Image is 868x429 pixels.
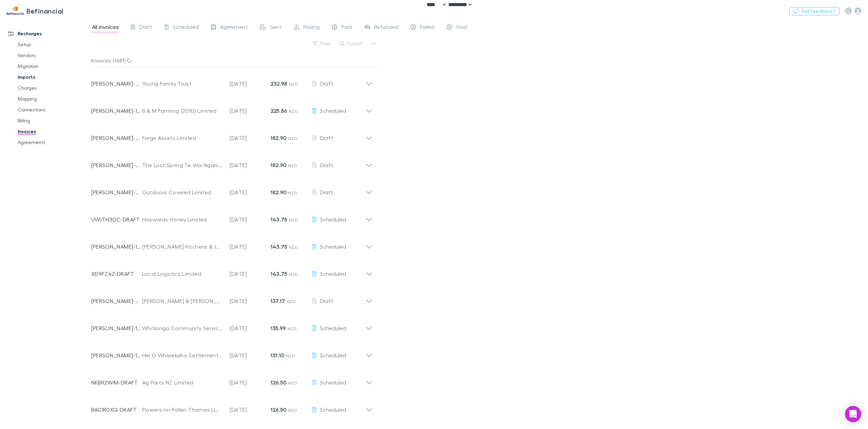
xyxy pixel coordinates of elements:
[86,176,378,203] div: [PERSON_NAME]-0485Outdoors Covered Limited[DATE]182.90 NZDDraft
[230,188,270,196] p: [DATE]
[320,135,333,141] span: Draft
[3,3,68,19] a: Befinancial
[270,352,285,359] strong: 131.10
[288,136,297,141] span: NZD
[270,162,287,168] strong: 182.90
[91,297,142,305] p: [PERSON_NAME]-0060
[142,134,223,142] div: Forge Assets Limited
[142,297,223,305] div: [PERSON_NAME] & [PERSON_NAME]
[91,215,142,224] p: UWJTH3DC-DRAFT
[230,161,270,169] p: [DATE]
[86,203,378,230] div: UWJTH3DC-DRAFTHaywards Honey Limited[DATE]143.75 NZDScheduled
[270,270,287,277] strong: 143.75
[289,245,298,250] span: NZD
[309,39,335,48] button: Filter
[320,379,346,386] span: Scheduled
[270,379,287,386] strong: 126.50
[139,23,152,32] span: Draft
[11,50,95,61] a: Vendors
[91,134,142,142] p: [PERSON_NAME]-0092
[86,94,378,122] div: [PERSON_NAME]-1568B & M Farming (2010) Limited[DATE]225.86 NZDScheduled
[142,270,223,278] div: Local Logistics Limited
[91,324,142,332] p: [PERSON_NAME]-1959
[142,79,223,88] div: Young Family Trust
[341,23,352,32] span: Paid
[91,270,142,278] p: XEI9FZ4Z-DRAFT
[11,104,95,115] a: Connections
[11,72,95,83] a: Imports
[142,215,223,224] div: Haywards Honey Limited
[11,115,95,126] a: Billing
[320,325,346,331] span: Scheduled
[845,406,861,422] div: Open Intercom Messenger
[320,80,333,87] span: Draft
[270,189,287,196] strong: 182.90
[420,23,434,32] span: Failed
[320,216,346,222] span: Scheduled
[86,230,378,257] div: [PERSON_NAME]-1889[PERSON_NAME] Kitchens & Joinery Limited[DATE]143.75 NZDScheduled
[320,162,333,168] span: Draft
[320,270,346,277] span: Scheduled
[320,243,346,250] span: Scheduled
[91,351,142,359] p: [PERSON_NAME]-1906
[287,326,297,331] span: NZD
[270,325,286,332] strong: 135.99
[142,161,223,169] div: The Lost Spring Te Wai Ngaro Limited
[86,122,378,149] div: [PERSON_NAME]-0092Forge Assets Limited[DATE]182.90 NZDDraft
[270,216,287,223] strong: 143.75
[91,243,142,251] p: [PERSON_NAME]-1889
[230,270,270,278] p: [DATE]
[288,380,297,386] span: NZD
[11,93,95,104] a: Mapping
[173,23,199,32] span: Scheduled
[288,408,297,413] span: NZD
[142,243,223,251] div: [PERSON_NAME] Kitchens & Joinery Limited
[336,39,367,48] button: Search
[91,161,142,169] p: [PERSON_NAME]-0064
[320,406,346,413] span: Scheduled
[288,163,297,168] span: NZD
[303,23,320,32] span: Paying
[320,298,333,304] span: Draft
[270,243,287,250] strong: 143.75
[142,378,223,387] div: Ag Parts NZ Limited
[86,339,378,366] div: [PERSON_NAME]-1906Hei O Wharekaho Settlement Trust[DATE]131.10 NZDScheduled
[11,126,95,137] a: Invoices
[91,378,142,387] p: NKBR2WIM-DRAFT
[230,324,270,332] p: [DATE]
[270,135,287,141] strong: 182.90
[270,107,287,114] strong: 225.86
[142,351,223,359] div: Hei O Wharekaho Settlement Trust
[11,39,95,50] a: Setup
[320,107,346,114] span: Scheduled
[230,351,270,359] p: [DATE]
[91,79,142,88] p: [PERSON_NAME]-0385
[289,82,298,87] span: NZD
[320,189,333,195] span: Draft
[86,149,378,176] div: [PERSON_NAME]-0064The Lost Spring Te Wai Ngaro Limited[DATE]182.90 NZDDraft
[230,243,270,251] p: [DATE]
[270,406,287,413] strong: 126.50
[270,80,287,87] strong: 232.98
[1,28,95,39] a: Recharges
[288,190,297,195] span: NZD
[86,285,378,312] div: [PERSON_NAME]-0060[PERSON_NAME] & [PERSON_NAME][DATE]137.17 NZDDraft
[287,299,296,304] span: NZD
[286,353,295,358] span: NZD
[270,298,285,304] strong: 137.17
[230,297,270,305] p: [DATE]
[230,215,270,224] p: [DATE]
[11,137,95,148] a: Agreements
[142,324,223,332] div: Whitianga Community Service Trust
[289,109,298,114] span: NZD
[142,406,223,414] div: Flowers on Pollen Thames Limited
[86,393,378,421] div: BACIR0XQ-DRAFTFlowers on Pollen Thames Limited[DATE]126.50 NZDScheduled
[86,257,378,285] div: XEI9FZ4Z-DRAFTLocal Logistics Limited[DATE]143.75 NZDScheduled
[26,7,63,15] h3: Befinancial
[320,352,346,358] span: Scheduled
[91,188,142,196] p: [PERSON_NAME]-0485
[230,79,270,88] p: [DATE]
[270,23,282,32] span: Sent
[86,312,378,339] div: [PERSON_NAME]-1959Whitianga Community Service Trust[DATE]135.99 NZDScheduled
[7,7,24,15] img: Befinancial's Logo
